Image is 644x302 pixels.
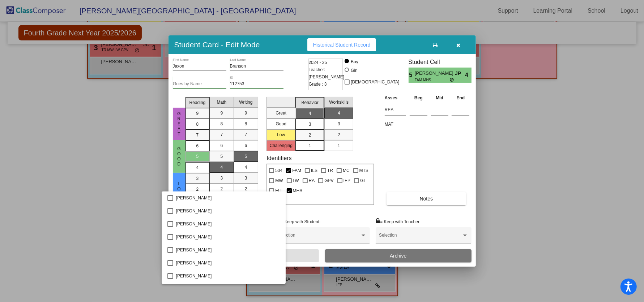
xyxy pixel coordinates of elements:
span: [PERSON_NAME] [176,217,280,230]
span: [PERSON_NAME] [176,204,280,217]
span: [PERSON_NAME] [176,256,280,269]
span: [PERSON_NAME] [176,269,280,282]
span: [PERSON_NAME] [176,191,280,204]
span: [PERSON_NAME] [176,282,280,295]
span: [PERSON_NAME] [176,230,280,243]
span: [PERSON_NAME] [176,243,280,256]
